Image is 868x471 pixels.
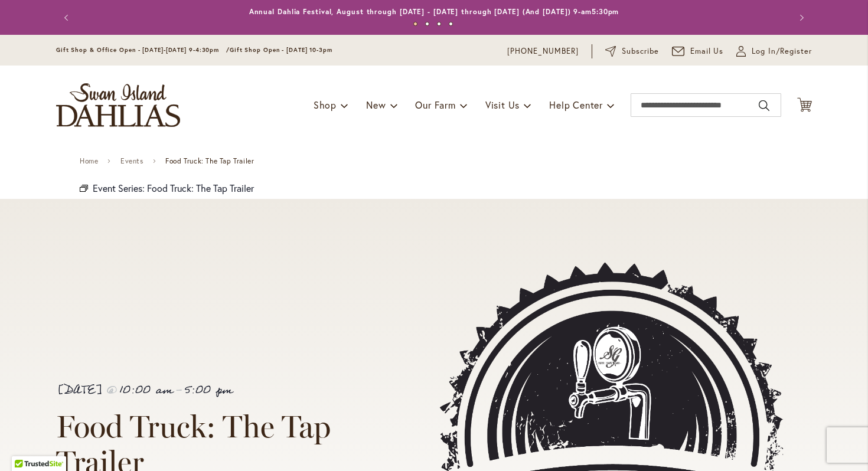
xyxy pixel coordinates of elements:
span: 5:00 pm [184,379,233,401]
a: Annual Dahlia Festival, August through [DATE] - [DATE] through [DATE] (And [DATE]) 9-am5:30pm [249,7,619,16]
a: Log In/Register [736,45,812,57]
span: Visit Us [485,99,520,111]
span: Subscribe [622,45,659,57]
span: Event Series: [93,182,145,194]
button: Next [788,6,812,30]
em: Event Series: [80,181,88,197]
a: store logo [56,83,180,127]
span: Our Farm [415,99,455,111]
a: Subscribe [605,45,659,57]
button: 4 of 4 [449,22,453,26]
span: Shop [314,99,337,111]
a: Email Us [672,45,724,57]
button: Previous [56,6,80,30]
span: [DATE] [56,379,103,401]
button: 1 of 4 [413,22,417,26]
button: 3 of 4 [437,22,441,26]
a: [PHONE_NUMBER] [507,45,579,57]
span: Help Center [549,99,603,111]
span: Gift Shop Open - [DATE] 10-3pm [230,46,332,54]
span: New [366,99,386,111]
a: Home [80,157,98,165]
span: Food Truck: The Tap Trailer [165,157,254,165]
button: 2 of 4 [425,22,429,26]
span: 10:00 am [119,379,173,401]
span: @ [106,379,117,401]
span: - [175,379,182,401]
span: Email Us [690,45,724,57]
span: Log In/Register [752,45,812,57]
span: Gift Shop & Office Open - [DATE]-[DATE] 9-4:30pm / [56,46,230,54]
a: Food Truck: The Tap Trailer [147,182,254,194]
a: Events [120,157,143,165]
